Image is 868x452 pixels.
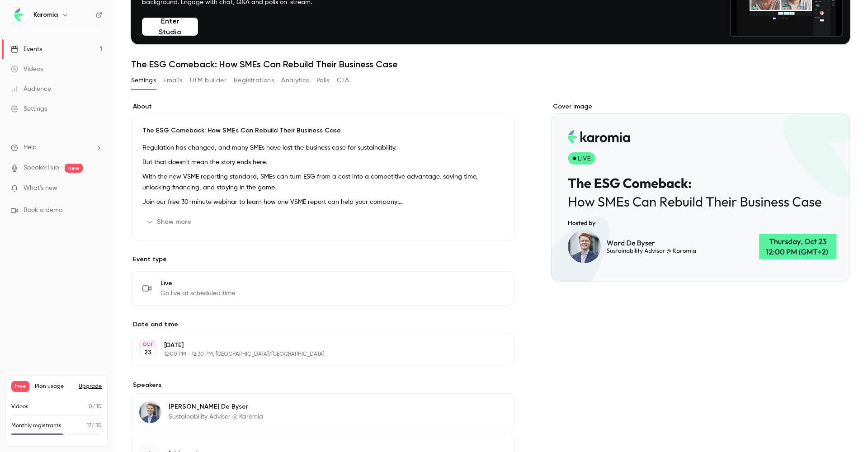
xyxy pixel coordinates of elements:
[87,422,102,430] p: / 30
[11,403,28,411] p: Videos
[131,59,850,70] h1: The ESG Comeback: How SMEs Can Rebuild Their Business Case
[160,279,235,288] span: Live
[316,73,330,88] button: Polls
[164,351,467,358] p: 12:00 PM - 12:30 PM, [GEOGRAPHIC_DATA]/[GEOGRAPHIC_DATA]
[11,422,61,430] p: Monthly registrants
[24,184,57,193] span: What's new
[190,73,226,88] button: UTM builder
[337,73,349,88] button: CTA
[79,383,102,390] button: Upgrade
[142,126,504,135] p: The ESG Comeback: How SMEs Can Rebuild Their Business Case
[24,143,37,152] span: Help
[164,341,467,350] p: [DATE]
[131,102,515,111] label: About
[11,65,43,74] div: Videos
[33,10,58,19] h6: Karomia
[142,157,504,168] p: But that doesn’t mean the story ends here.
[551,102,850,111] label: Cover image
[89,404,92,410] span: 0
[35,383,73,390] span: Plan usage
[169,412,263,421] p: Sustainability Advisor @ Karomia
[281,73,309,88] button: Analytics
[131,73,156,88] button: Settings
[131,255,515,264] p: Event type
[131,320,515,329] label: Date and time
[144,348,151,357] p: 23
[11,143,102,152] li: help-dropdown-opener
[142,215,197,229] button: Show more
[142,171,504,193] p: With the new VSME reporting standard, SMEs can turn ESG from a cost into a competitive advantage,...
[139,401,161,423] img: Ward De Byser
[163,73,182,88] button: Emails
[11,45,42,54] div: Events
[160,289,235,298] span: Go live at scheduled time
[131,393,515,431] div: Ward De Byser[PERSON_NAME] De ByserSustainability Advisor @ Karomia
[11,8,26,22] img: Karomia
[131,381,515,390] label: Speakers
[142,18,198,36] button: Enter Studio
[551,102,850,282] section: Cover image
[24,163,59,173] a: SpeakerHub
[234,73,274,88] button: Registrations
[89,403,102,411] p: / 10
[140,341,156,348] div: OCT
[11,104,47,113] div: Settings
[24,206,62,215] span: Book a demo
[169,402,263,411] p: [PERSON_NAME] De Byser
[65,164,83,173] span: new
[11,381,29,392] span: Free
[142,142,504,153] p: Regulation has changed, and many SMEs have lost the business case for sustainability.
[87,423,91,428] span: 17
[142,197,504,207] p: Join our free 30-minute webinar to learn how one VSME report can help your company:
[11,85,51,94] div: Audience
